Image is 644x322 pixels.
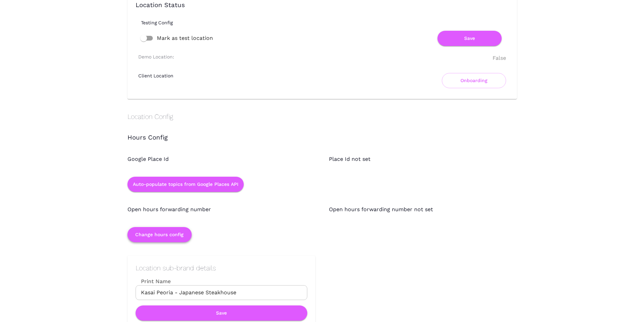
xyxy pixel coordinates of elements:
h6: Testing Config [141,20,514,25]
button: Auto-populate topics from Google Places API [127,177,244,192]
div: Google Place Id [114,142,315,163]
div: Open hours forwarding number [114,192,315,214]
button: Save [136,305,307,321]
div: False [493,54,506,62]
button: Save [437,31,502,46]
h6: Demo Location: [138,54,174,59]
h3: Hours Config [127,134,517,142]
button: Change hours config [127,227,192,242]
h2: Location sub-brand details [136,264,307,272]
h6: Client Location [138,73,173,78]
h3: Location Status [136,2,509,9]
label: Print Name [136,277,307,285]
div: Open hours forwarding number not set [315,192,517,214]
button: Onboarding [442,73,506,88]
div: Place Id not set [315,142,517,163]
h2: Location Config [127,113,517,121]
span: Mark as test location [157,34,213,42]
